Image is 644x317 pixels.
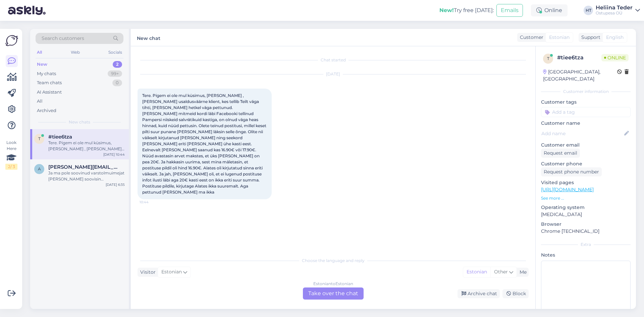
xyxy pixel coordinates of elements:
div: [DATE] [138,71,529,77]
div: Heliina Teder [596,5,633,10]
div: Online [531,4,568,16]
div: Visitor [138,269,156,276]
div: Request email [541,149,580,158]
div: Try free [DATE]: [439,6,494,14]
span: Estonian [161,268,182,276]
div: Support [579,34,600,41]
span: #tiee6tza [48,134,72,140]
div: AI Assistant [37,89,62,96]
div: Take over the chat [303,287,364,300]
div: Tere. Pigem ei ole mul küsimus, [PERSON_NAME] , [PERSON_NAME] usaldusväärne klient, kes tellib Te... [48,140,125,152]
span: Tere. Pigem ei ole mul küsimus, [PERSON_NAME] , [PERSON_NAME] usaldusväärne klient, kes tellib Te... [142,93,267,195]
span: Other [494,269,508,275]
div: 2 [113,61,122,68]
p: Operating system [541,204,631,211]
button: Emails [496,4,523,17]
span: New chats [69,119,90,125]
div: Ja ma pole soovinud varstolmuimejat [PERSON_NAME] soovisin kuivatusresti. [48,170,125,182]
div: Estonian [463,267,490,277]
a: Heliina TederOstupesa OÜ [596,5,640,16]
input: Add name [541,130,623,137]
div: Archived [37,107,56,114]
p: [MEDICAL_DATA] [541,211,631,218]
span: Estonian [549,34,570,41]
p: Customer name [541,120,631,127]
div: 0 [112,80,122,86]
div: 2 / 3 [5,164,17,170]
div: [DATE] 6:35 [106,182,125,187]
div: Extra [541,242,631,248]
div: New [37,61,47,68]
b: New! [439,7,454,13]
div: Socials [107,48,123,57]
span: Online [601,54,629,61]
span: t [38,136,41,141]
p: Customer email [541,142,631,149]
div: Request phone number [541,167,602,176]
div: Choose the language and reply [138,258,529,264]
div: Customer information [541,89,631,95]
div: [DATE] 10:44 [103,152,125,157]
div: Archive chat [458,289,500,298]
div: Look Here [5,140,17,170]
div: My chats [37,70,56,77]
div: HT [584,6,593,15]
div: # tiee6tza [557,54,601,62]
div: Estonian to Estonian [313,281,353,287]
p: Visited pages [541,179,631,186]
span: Search customers [42,35,84,42]
div: All [37,98,43,105]
span: a [38,166,41,171]
img: Askly Logo [5,34,18,47]
div: All [36,48,43,57]
input: Add a tag [541,107,631,117]
div: Team chats [37,80,62,86]
div: Me [517,269,527,276]
span: English [606,34,624,41]
div: 99+ [108,70,122,77]
div: Block [502,289,529,298]
p: Customer phone [541,160,631,167]
a: [URL][DOMAIN_NAME] [541,187,594,193]
div: Customer [517,34,543,41]
p: See more ... [541,195,631,201]
p: Chrome [TECHNICAL_ID] [541,228,631,235]
p: Notes [541,252,631,259]
div: Web [69,48,81,57]
span: 10:44 [140,200,165,205]
span: agnes.raudsepp.001@mail.ee [48,164,118,170]
div: Chat started [138,57,529,63]
span: t [547,56,549,61]
p: Customer tags [541,99,631,106]
label: New chat [137,33,160,42]
div: Ostupesa OÜ [596,10,633,16]
p: Browser [541,221,631,228]
div: [GEOGRAPHIC_DATA], [GEOGRAPHIC_DATA] [543,68,617,83]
